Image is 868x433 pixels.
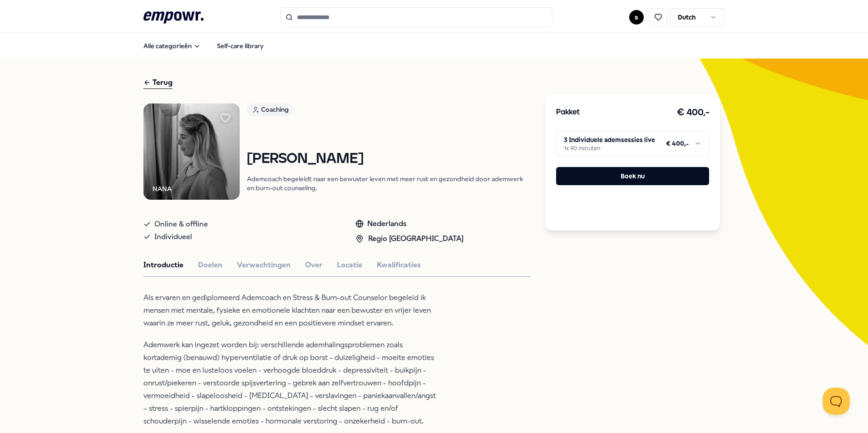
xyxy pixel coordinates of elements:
p: Als ervaren en gediplomeerd Ademcoach en Stress & Burn-out Counselor begeleid ik mensen met menta... [143,291,439,330]
a: Self-care library [210,37,271,55]
button: Boek nu [556,167,709,185]
div: Nederlands [355,218,464,230]
p: Ademwerk kan ingezet worden bij: verschillende ademhalingsproblemen zoals kortademig (benauwd) hy... [143,339,439,428]
input: Search for products, categories or subcategories [280,7,552,27]
span: Online & offline [154,218,208,231]
nav: Main [136,37,271,55]
div: Terug [143,77,173,89]
button: Verwachtingen [237,259,291,271]
div: Regio [GEOGRAPHIC_DATA] [355,233,464,245]
iframe: Help Scout Beacon - Open [823,388,850,415]
h1: [PERSON_NAME] [247,151,531,167]
button: Introductie [143,259,183,271]
h3: € 400,- [677,105,710,120]
button: Locatie [337,259,362,271]
button: s [629,10,644,25]
div: Coaching [247,103,294,116]
div: NANA [153,184,172,194]
span: Individueel [154,231,192,243]
p: Ademcoach begeleidt naar een bewuster leven met meer rust en gezondheid door ademwerk en burn-out... [247,174,531,192]
button: Doelen [198,259,222,271]
h3: Pakket [556,107,580,118]
button: Alle categorieën [136,37,208,55]
button: Over [305,259,322,271]
button: Kwalificaties [377,259,421,271]
img: Product Image [143,103,240,200]
a: Coaching [247,103,531,119]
